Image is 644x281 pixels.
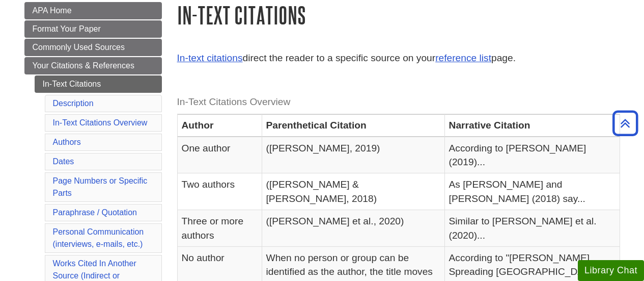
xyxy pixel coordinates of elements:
th: Author [177,114,262,137]
button: Library Chat [578,260,644,281]
a: Commonly Used Sources [24,39,162,56]
a: Page Numbers or Specific Parts [53,176,148,197]
a: In-Text Citations Overview [53,118,148,127]
a: reference list [435,53,491,63]
td: Two authors [177,173,262,210]
span: APA Home [33,6,72,15]
td: Similar to [PERSON_NAME] et al. (2020)... [444,210,620,247]
a: In-text citations [177,53,243,63]
a: In-Text Citations [35,75,162,93]
a: Personal Communication(interviews, e-mails, etc.) [53,227,144,248]
td: ([PERSON_NAME], 2019) [262,137,444,173]
a: Paraphrase / Quotation [53,208,137,217]
a: APA Home [24,2,162,19]
a: Authors [53,138,81,146]
td: As [PERSON_NAME] and [PERSON_NAME] (2018) say... [444,173,620,210]
td: According to [PERSON_NAME] (2019)... [444,137,620,173]
h1: In-Text Citations [177,2,620,28]
a: Your Citations & References [24,57,162,74]
th: Narrative Citation [444,114,620,137]
a: Description [53,99,94,108]
td: Three or more authors [177,210,262,247]
a: Dates [53,157,74,166]
caption: In-Text Citations Overview [177,91,620,114]
td: ([PERSON_NAME] & [PERSON_NAME], 2018) [262,173,444,210]
span: Format Your Paper [33,24,101,33]
a: Format Your Paper [24,20,162,38]
td: One author [177,137,262,173]
span: Commonly Used Sources [33,43,125,52]
td: ([PERSON_NAME] et al., 2020) [262,210,444,247]
p: direct the reader to a specific source on your page. [177,51,620,66]
span: Your Citations & References [33,61,134,70]
th: Parenthetical Citation [262,114,444,137]
a: Back to Top [609,116,641,130]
